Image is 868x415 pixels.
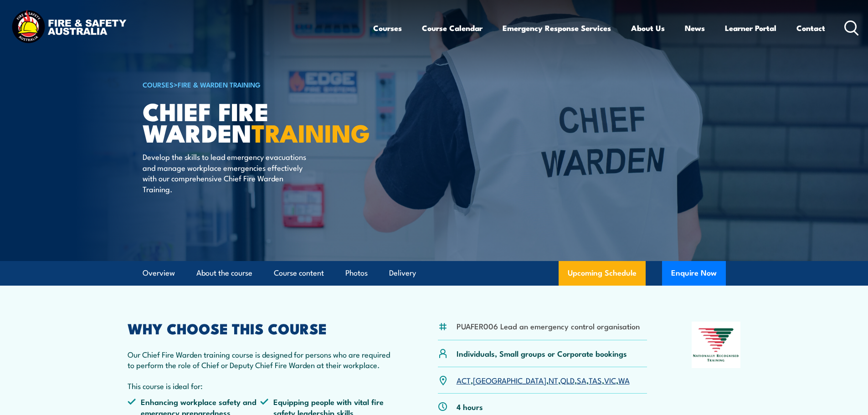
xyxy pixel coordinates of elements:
[128,380,394,391] p: This course is ideal for:
[457,375,630,385] p: , , , , , , ,
[143,79,174,89] a: COURSES
[503,16,611,40] a: Emergency Response Services
[128,349,394,370] p: Our Chief Fire Warden training course is designed for persons who are required to perform the rol...
[589,374,602,385] a: TAS
[457,348,627,359] p: Individuals, Small groups or Corporate bookings
[196,261,252,285] a: About the course
[178,79,261,89] a: Fire & Warden Training
[662,261,726,286] button: Enquire Now
[252,113,370,151] strong: TRAINING
[389,261,416,285] a: Delivery
[143,100,368,143] h1: Chief Fire Warden
[577,374,586,385] a: SA
[457,321,640,331] li: PUAFER006 Lead an emergency control organisation
[473,374,546,385] a: [GEOGRAPHIC_DATA]
[457,401,483,412] p: 4 hours
[143,151,309,194] p: Develop the skills to lead emergency evacuations and manage workplace emergencies effectively wit...
[457,374,471,385] a: ACT
[604,374,616,385] a: VIC
[128,322,394,334] h2: WHY CHOOSE THIS COURSE
[274,261,324,285] a: Course content
[631,16,665,40] a: About Us
[345,261,368,285] a: Photos
[559,261,646,286] a: Upcoming Schedule
[618,374,630,385] a: WA
[685,16,705,40] a: News
[796,16,825,40] a: Contact
[560,374,575,385] a: QLD
[143,79,368,90] h6: >
[143,261,175,285] a: Overview
[422,16,483,40] a: Course Calendar
[373,16,402,40] a: Courses
[692,322,741,368] img: Nationally Recognised Training logo.
[725,16,776,40] a: Learner Portal
[549,374,558,385] a: NT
